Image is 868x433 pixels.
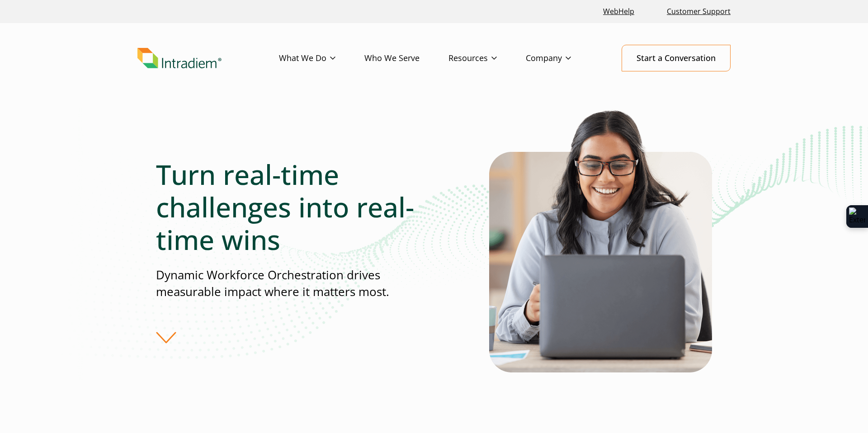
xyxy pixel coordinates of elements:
[279,45,364,71] a: What We Do
[489,108,712,372] img: Solutions for Contact Center Teams
[849,207,865,226] img: Extension Icon
[156,267,434,301] p: Dynamic Workforce Orchestration drives measurable impact where it matters most.
[364,45,448,71] a: Who We Serve
[137,48,279,69] a: Link to homepage of Intradiem
[663,2,734,21] a: Customer Support
[622,45,731,71] a: Start a Conversation
[156,158,434,256] h1: Turn real-time challenges into real-time wins
[448,45,526,71] a: Resources
[137,48,222,69] img: Intradiem
[599,2,638,21] a: Link opens in a new window
[526,45,600,71] a: Company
